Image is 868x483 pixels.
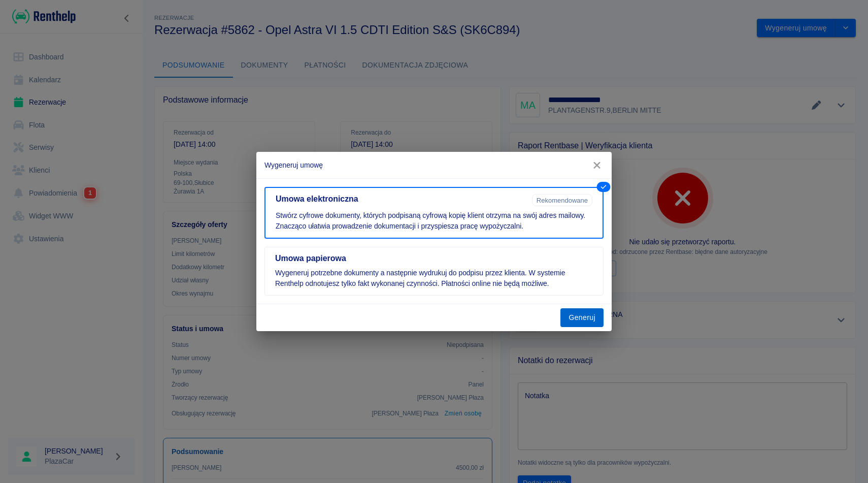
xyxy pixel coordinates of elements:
[275,253,593,264] h5: Umowa papierowa
[276,194,528,204] h5: Umowa elektroniczna
[532,197,592,204] span: Rekomendowane
[560,308,604,327] button: Generuj
[276,210,592,232] p: Stwórz cyfrowe dokumenty, których podpisaną cyfrową kopię klient otrzyma na swój adres mailowy. Z...
[264,247,604,296] button: Umowa papierowaWygeneruj potrzebne dokumenty a następnie wydrukuj do podpisu przez klienta. W sys...
[275,268,593,289] p: Wygeneruj potrzebne dokumenty a następnie wydrukuj do podpisu przez klienta. W systemie Renthelp ...
[264,187,604,239] button: Umowa elektronicznaRekomendowaneStwórz cyfrowe dokumenty, których podpisaną cyfrową kopię klient ...
[256,152,612,178] h2: Wygeneruj umowę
